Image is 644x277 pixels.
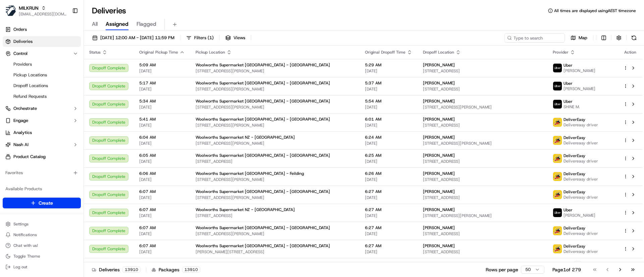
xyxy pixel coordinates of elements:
button: [DATE] 12:00 AM - [DATE] 11:59 PM [89,33,177,43]
span: [STREET_ADDRESS][PERSON_NAME] [196,231,354,236]
span: Assigned [106,20,128,28]
button: Create [3,198,81,208]
span: [DATE] [139,86,185,92]
span: Chat with us! [13,243,38,248]
span: [PERSON_NAME] [563,86,595,91]
span: 6:04 AM [139,135,185,140]
span: Refund Requests [13,93,47,99]
button: +2 [574,261,582,268]
span: Woolworths Supermarket [GEOGRAPHIC_DATA] - [GEOGRAPHIC_DATA] [196,189,330,194]
span: [PERSON_NAME] [423,243,455,249]
span: All [92,20,98,28]
span: Delivereasy driver [563,177,598,182]
span: [DATE] [365,159,412,164]
span: [STREET_ADDRESS] [423,249,542,255]
span: [DATE] [139,105,185,110]
span: 6:27 AM [365,189,412,194]
span: Product Catalog [13,154,46,160]
span: Delivereasy driver [563,158,598,164]
img: delivereasy_logo.png [553,154,562,163]
span: [STREET_ADDRESS][PERSON_NAME] [423,213,542,218]
span: Woolworths Supermarket [GEOGRAPHIC_DATA] - [GEOGRAPHIC_DATA] [196,80,330,86]
span: 6:05 AM [139,153,185,158]
span: 5:34 AM [139,98,185,104]
span: Settings [13,221,29,227]
span: 6:06 AM [139,171,185,176]
span: Original Pickup Time [139,50,178,55]
span: [STREET_ADDRESS][PERSON_NAME] [196,105,354,110]
img: delivereasy_logo.png [553,190,562,199]
span: [STREET_ADDRESS] [196,213,354,218]
span: 6:27 AM [365,243,412,249]
span: [STREET_ADDRESS][PERSON_NAME] [196,86,354,92]
span: [DATE] [365,249,412,255]
span: 6:27 AM [365,225,412,230]
div: Deliveries [92,266,141,273]
div: Action [623,50,637,55]
span: [DATE] [365,231,412,236]
span: Nash AI [13,142,29,148]
span: [DATE] [139,159,185,164]
span: 6:01 AM [365,117,412,122]
button: Refresh [629,33,639,43]
a: Pickup Locations [11,70,73,80]
span: Filters [194,35,214,41]
span: Log out [13,264,27,270]
span: Dropoff Locations [13,83,48,89]
span: [PERSON_NAME] [423,189,455,194]
span: Notifications [13,232,37,237]
button: Map [568,33,590,43]
span: Delivereasy driver [563,122,598,128]
span: [DATE] [365,177,412,182]
button: Orchestrate [3,103,81,114]
span: [PERSON_NAME] [423,153,455,158]
div: Page 1 of 279 [552,266,581,273]
span: Flagged [137,20,156,28]
span: [DATE] [139,195,185,200]
span: [DATE] [365,123,412,128]
span: DeliverEasy [563,135,585,140]
span: 6:07 AM [139,243,185,249]
span: [STREET_ADDRESS] [423,177,542,182]
span: [DATE] [365,86,412,92]
span: 6:26 AM [365,171,412,176]
span: 5:37 AM [365,80,412,86]
button: MILKRUNMILKRUN[EMAIL_ADDRESS][DOMAIN_NAME] [3,3,69,19]
span: [DATE] [139,141,185,146]
a: Dropoff Locations [11,81,73,90]
div: Favorites [3,167,81,178]
span: [STREET_ADDRESS][PERSON_NAME] [196,141,354,146]
img: delivereasy_logo.png [553,136,562,145]
span: DeliverEasy [563,171,585,177]
img: uber-new-logo.jpeg [553,100,562,109]
img: delivereasy_logo.png [553,118,562,127]
a: Deliveries [3,36,81,47]
span: Woolworths Supermarket NZ - [GEOGRAPHIC_DATA] [196,207,295,212]
span: [PERSON_NAME] [423,262,455,267]
div: Available Products [3,184,81,194]
span: [DATE] [139,231,185,236]
span: 6:25 AM [365,153,412,158]
span: Dropoff Location [423,50,454,55]
a: Providers [11,60,73,69]
span: [STREET_ADDRESS][PERSON_NAME] [196,195,354,200]
span: Provider [553,50,569,55]
span: [DATE] [365,141,412,146]
span: [STREET_ADDRESS][PERSON_NAME] [196,177,354,182]
span: [PERSON_NAME] [423,80,455,86]
a: Analytics [3,127,81,138]
span: Woolworths Supermarket [GEOGRAPHIC_DATA] - [GEOGRAPHIC_DATA] [196,243,330,249]
span: Control [13,51,28,57]
span: Deliveries [13,39,33,45]
span: [STREET_ADDRESS][PERSON_NAME] [423,105,542,110]
input: Type to search [504,33,565,43]
span: [PERSON_NAME] [423,98,455,104]
span: Orders [13,26,27,32]
div: 13910 [122,267,141,273]
span: Views [233,35,245,41]
button: Control [3,48,81,59]
span: [PERSON_NAME] [423,62,455,68]
span: Uber [563,207,573,213]
span: Providers [13,61,32,67]
img: MILKRUN [5,5,16,16]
